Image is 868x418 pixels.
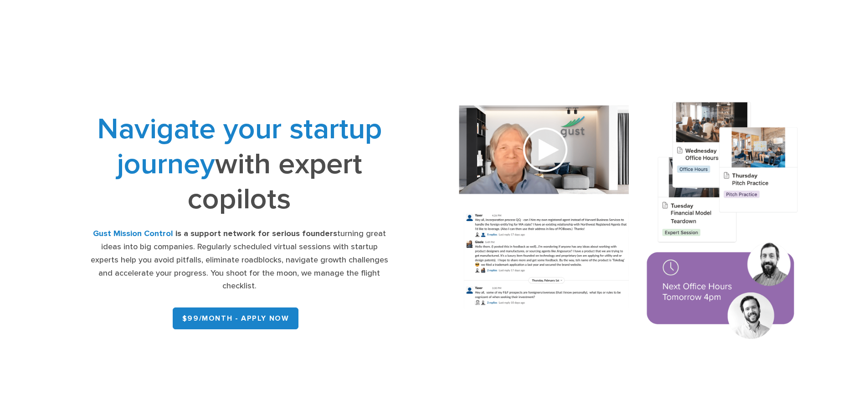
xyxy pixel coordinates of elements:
[175,229,337,238] strong: is a support network for serious founders
[89,111,390,217] h1: with expert copilots
[97,111,382,181] span: Navigate your startup journey
[173,307,299,329] a: $99/month - APPLY NOW
[89,227,390,293] div: turning great ideas into big companies. Regularly scheduled virtual sessions with startup experts...
[93,229,173,238] strong: Gust Mission Control
[441,88,817,356] img: Composition of calendar events, a video call presentation, and chat rooms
